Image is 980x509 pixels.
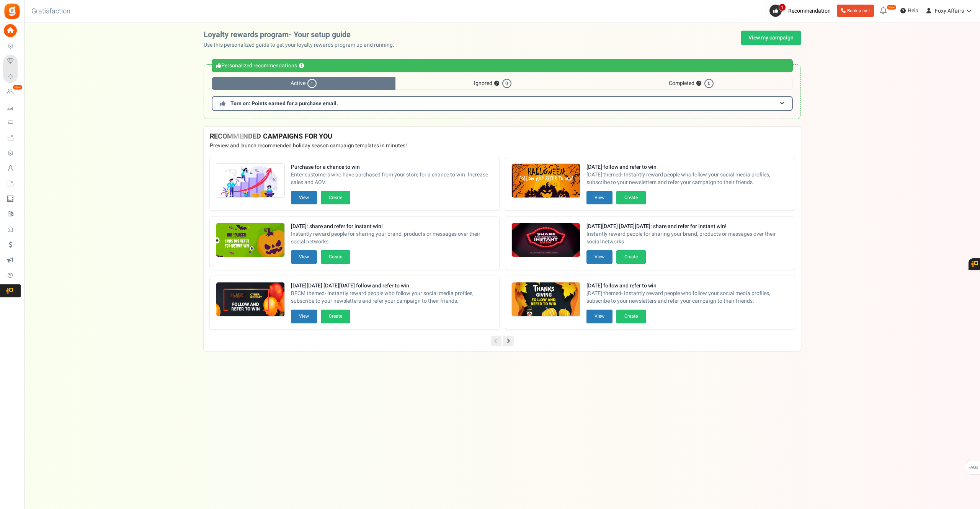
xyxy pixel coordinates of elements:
img: Gratisfaction [3,3,21,20]
a: 1 Recommendation [769,5,834,17]
button: View [291,250,317,264]
button: View [586,191,612,204]
span: 0 [704,79,714,88]
button: Create [321,191,350,204]
span: 0 [502,79,511,88]
p: Preview and launch recommended holiday season campaign templates in minutes! [210,142,795,150]
button: View [291,310,317,323]
span: Instantly reward people for sharing your brand, products or messages over their social networks [586,230,789,246]
img: Recommended Campaigns [216,164,284,198]
button: View [291,191,317,204]
img: Recommended Campaigns [216,282,284,317]
span: Turn on: Points earned for a purchase email. [230,100,338,108]
p: Use this personalized guide to get your loyalty rewards program up and running. [204,41,400,49]
a: Book a call [837,5,874,17]
span: Recommendation [788,7,831,15]
span: Completed [590,77,792,90]
button: View [586,310,612,323]
span: 1 [307,79,317,88]
button: ? [494,81,499,86]
span: [DATE] themed- Instantly reward people who follow your social media profiles, subscribe to your n... [586,171,789,186]
em: New [887,5,897,10]
strong: Purchase for a chance to win [291,163,493,171]
img: Recommended Campaigns [512,164,580,198]
h2: Loyalty rewards program- Your setup guide [204,31,400,39]
button: Create [321,310,350,323]
strong: [DATE] follow and refer to win [586,282,789,290]
a: Help [897,5,921,17]
button: ? [299,64,304,69]
span: Enter customers who have purchased from your store for a chance to win. Increase sales and AOV. [291,171,493,186]
span: BFCM themed- Instantly reward people who follow your social media profiles, subscribe to your new... [291,290,493,305]
button: ? [696,81,701,86]
a: New [3,85,21,98]
div: Personalized recommendations [212,59,793,72]
em: New [13,85,23,90]
span: Foxy Affairs [935,7,964,15]
span: Help [906,7,918,15]
img: Recommended Campaigns [216,223,284,258]
button: View [586,250,612,264]
button: Create [616,250,646,264]
strong: [DATE]: share and refer for instant win! [291,223,493,230]
span: Instantly reward people for sharing your brand, products or messages over their social networks [291,230,493,246]
strong: [DATE][DATE] [DATE][DATE]: share and refer for instant win! [586,223,789,230]
span: Ignored [395,77,590,90]
a: View my campaign [741,31,801,45]
strong: [DATE] follow and refer to win [586,163,789,171]
h4: RECOMMENDED CAMPAIGNS FOR YOU [210,133,795,140]
img: Recommended Campaigns [512,282,580,317]
button: Create [321,250,350,264]
span: 1 [779,3,786,11]
img: Recommended Campaigns [512,223,580,258]
button: Create [616,191,646,204]
span: FAQs [968,460,978,475]
h3: Gratisfaction [23,4,79,19]
button: Create [616,310,646,323]
span: [DATE] themed- Instantly reward people who follow your social media profiles, subscribe to your n... [586,290,789,305]
strong: [DATE][DATE] [DATE][DATE] follow and refer to win [291,282,493,290]
span: Active [212,77,395,90]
